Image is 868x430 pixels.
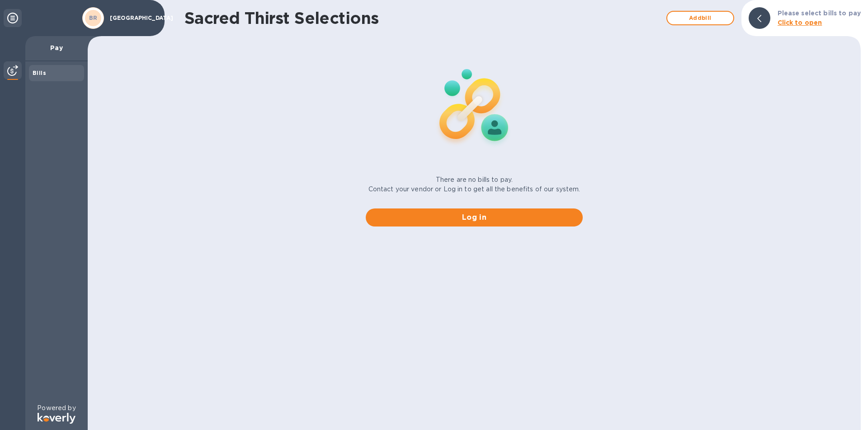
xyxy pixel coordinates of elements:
[37,403,75,413] p: Powered by
[89,14,98,21] b: BR
[778,9,861,17] b: Please select bills to pay
[110,15,155,21] p: [GEOGRAPHIC_DATA]
[368,175,580,194] p: There are no bills to pay. Contact your vendor or Log in to get all the benefits of our system.
[184,9,662,28] h1: Sacred Thirst Selections
[778,19,822,26] b: Click to open
[38,413,75,424] img: Logo
[666,11,734,25] button: Addbill
[33,43,80,52] p: Pay
[675,13,726,23] span: Add bill
[373,212,576,223] span: Log in
[366,208,583,227] button: Log in
[33,69,46,76] b: Bills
